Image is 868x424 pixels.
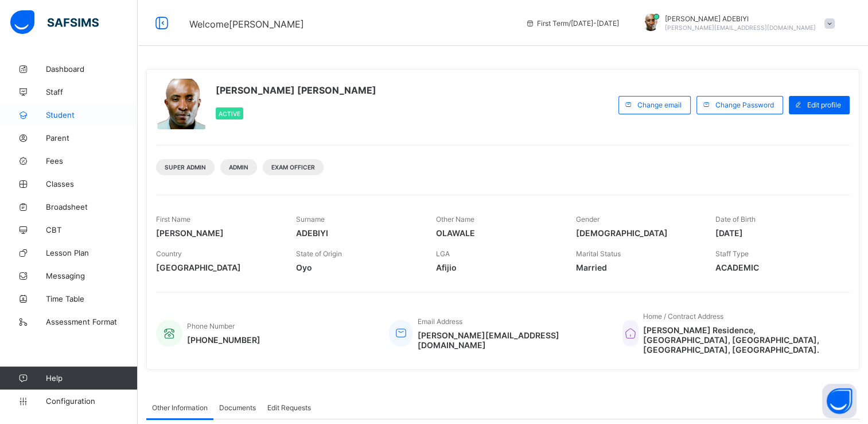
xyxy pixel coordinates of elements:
[46,225,138,234] span: CBT
[46,294,138,303] span: Time Table
[575,215,599,223] span: Gender
[187,322,235,330] span: Phone Number
[46,373,137,383] span: Help
[156,249,182,258] span: Country
[637,101,682,109] span: Change email
[156,228,279,238] span: [PERSON_NAME]
[152,403,208,412] span: Other Information
[296,263,419,272] span: Oyo
[715,228,838,238] span: [DATE]
[436,263,559,272] span: Afijio
[436,215,474,223] span: Other Name
[665,24,816,31] span: [PERSON_NAME][EMAIL_ADDRESS][DOMAIN_NAME]
[271,164,315,171] span: Exam Officer
[229,164,248,171] span: Admin
[665,14,816,23] span: [PERSON_NAME] ADEBIYI
[46,110,138,120] span: Student
[46,87,138,97] span: Staff
[417,330,605,350] span: [PERSON_NAME][EMAIL_ADDRESS][DOMAIN_NAME]
[715,101,774,109] span: Change Password
[643,325,838,354] span: [PERSON_NAME] Residence, [GEOGRAPHIC_DATA], [GEOGRAPHIC_DATA], [GEOGRAPHIC_DATA], [GEOGRAPHIC_DATA].
[822,384,857,418] button: Open asap
[189,18,304,30] span: Welcome [PERSON_NAME]
[46,179,138,188] span: Classes
[526,19,619,28] span: session/term information
[417,317,462,326] span: Email Address
[807,101,841,109] span: Edit profile
[715,263,838,272] span: ACADEMIC
[187,335,260,345] span: [PHONE_NUMBER]
[46,156,138,165] span: Fees
[216,84,376,96] span: [PERSON_NAME] [PERSON_NAME]
[575,263,698,272] span: Married
[296,215,325,223] span: Surname
[46,396,137,406] span: Configuration
[165,164,206,171] span: Super Admin
[715,215,756,223] span: Date of Birth
[575,249,620,258] span: Marital Status
[46,133,138,142] span: Parent
[715,249,749,258] span: Staff Type
[46,317,138,326] span: Assessment Format
[156,263,279,272] span: [GEOGRAPHIC_DATA]
[436,228,559,238] span: OLAWALE
[219,403,256,412] span: Documents
[296,249,342,258] span: State of Origin
[630,14,840,33] div: ALEXANDERADEBIYI
[156,215,190,223] span: First Name
[436,249,450,258] span: LGA
[575,228,698,238] span: [DEMOGRAPHIC_DATA]
[219,110,240,117] span: Active
[643,312,723,321] span: Home / Contract Address
[10,10,99,34] img: safsims
[46,202,138,211] span: Broadsheet
[46,271,138,280] span: Messaging
[267,403,311,412] span: Edit Requests
[46,248,138,257] span: Lesson Plan
[46,64,138,74] span: Dashboard
[296,228,419,238] span: ADEBIYI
